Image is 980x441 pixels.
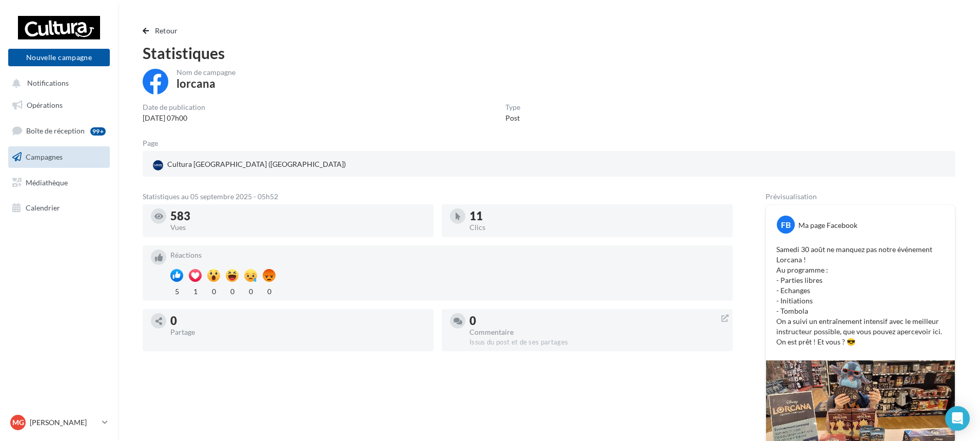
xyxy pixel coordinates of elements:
span: MG [12,417,24,428]
div: Commentaire [469,329,724,336]
div: 0 [207,284,220,297]
div: 11 [469,210,724,222]
div: Réactions [170,252,724,259]
div: 1 [189,284,202,297]
a: Calendrier [6,197,112,219]
a: Cultura [GEOGRAPHIC_DATA] ([GEOGRAPHIC_DATA]) [151,157,416,172]
div: [DATE] 07h00 [143,113,205,123]
div: Post [505,113,520,123]
a: Médiathèque [6,172,112,194]
div: 0 [226,284,239,297]
div: Prévisualisation [766,193,955,200]
a: MG [PERSON_NAME] [8,413,110,432]
span: Opérations [27,101,63,109]
span: Boîte de réception [26,126,85,135]
div: lorcana [177,78,215,89]
span: Campagnes [26,152,63,161]
span: Retour [155,26,178,35]
div: 0 [170,315,425,327]
div: 583 [170,210,425,222]
div: Issus du post et de ses partages [469,338,724,347]
div: 5 [170,284,183,297]
div: Type [505,104,520,111]
div: Statistiques [143,45,955,61]
p: Samedi 30 août ne manquez pas notre événement Lorcana ! Au programme : - Parties libres - Echange... [776,244,945,347]
div: Partage [170,329,425,336]
a: Campagnes [6,146,112,168]
div: Ma page Facebook [798,220,857,231]
span: Notifications [27,79,69,88]
span: Calendrier [26,203,60,212]
a: Opérations [6,94,112,116]
div: Date de publication [143,104,205,111]
span: Médiathèque [26,178,68,186]
p: [PERSON_NAME] [30,417,98,428]
div: Vues [170,224,425,231]
div: FB [777,216,795,234]
div: Statistiques au 05 septembre 2025 - 05h52 [143,193,733,200]
div: Cultura [GEOGRAPHIC_DATA] ([GEOGRAPHIC_DATA]) [151,157,348,172]
a: Boîte de réception99+ [6,120,112,142]
div: 99+ [90,127,106,136]
button: Nouvelle campagne [8,49,110,66]
div: Open Intercom Messenger [945,406,970,431]
div: Clics [469,224,724,231]
div: 0 [244,284,257,297]
div: 0 [263,284,276,297]
div: Page [143,140,166,147]
button: Retour [143,25,182,37]
div: Nom de campagne [177,69,236,76]
div: 0 [469,315,724,327]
